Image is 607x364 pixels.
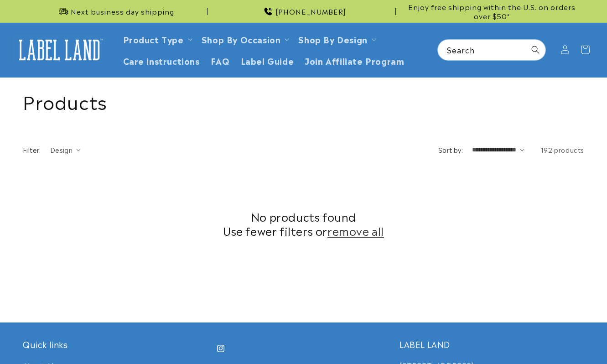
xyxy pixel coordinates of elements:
[23,209,584,238] h2: No products found Use fewer filters or
[123,33,184,45] a: Product Type
[399,2,584,20] span: Enjoy free shipping within the U.S. on orders over $50*
[298,33,367,45] a: Shop By Design
[23,89,584,113] h1: Products
[196,28,293,50] summary: Shop By Occasion
[14,36,105,64] img: Label Land
[235,50,300,71] a: Label Guide
[525,40,545,60] button: Search
[293,28,379,50] summary: Shop By Design
[123,55,200,66] span: Care instructions
[241,55,294,66] span: Label Guide
[50,145,81,155] summary: Design (0 selected)
[118,28,196,50] summary: Product Type
[327,224,384,238] a: remove all
[23,339,208,349] h2: Quick links
[305,55,404,66] span: Join Affiliate Program
[202,34,281,44] span: Shop By Occasion
[50,145,73,154] span: Design
[211,55,230,66] span: FAQ
[10,32,109,68] a: Label Land
[23,145,41,155] h2: Filter:
[399,339,584,349] h2: LABEL LAND
[118,50,205,71] a: Care instructions
[275,7,346,16] span: [PHONE_NUMBER]
[205,50,235,71] a: FAQ
[438,145,463,154] label: Sort by:
[299,50,410,71] a: Join Affiliate Program
[71,7,174,16] span: Next business day shipping
[540,145,584,154] span: 192 products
